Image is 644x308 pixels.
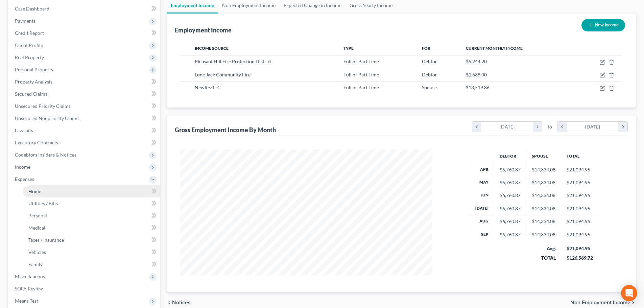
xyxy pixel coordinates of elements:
[28,188,41,194] span: Home
[500,166,521,173] div: $6,760.87
[466,85,490,90] span: $13,519.86
[343,46,354,51] span: Type
[466,72,487,77] span: $1,638.00
[567,255,593,261] div: $126,569.72
[567,245,593,252] div: $21,094.95
[15,127,33,133] span: Lawsuits
[500,205,521,212] div: $6,760.87
[343,85,379,90] span: Full or Part Time
[621,285,637,301] div: Open Intercom Messenger
[9,3,160,15] a: Case Dashboard
[422,85,437,90] span: Spouse
[470,163,494,176] th: Apr
[9,137,160,149] a: Executory Contracts
[472,122,481,132] i: chevron_left
[175,26,232,34] div: Employment Income
[422,46,430,51] span: For
[561,176,598,189] td: $21,094.95
[567,122,619,132] div: [DATE]
[532,255,556,261] div: TOTAL
[581,19,625,31] button: New Income
[167,300,172,305] i: chevron_left
[172,300,191,305] span: Notices
[570,300,630,305] span: Non Employment Income
[533,122,542,132] i: chevron_right
[15,286,43,291] span: SOFA Review
[9,100,160,112] a: Unsecured Priority Claims
[9,76,160,88] a: Property Analysis
[195,85,221,90] span: NewRez LLC
[28,200,58,206] span: Utilities / Bills
[558,122,567,132] i: chevron_left
[343,72,379,77] span: Full or Part Time
[15,164,30,170] span: Income
[561,163,598,176] td: $21,094.95
[422,58,437,64] span: Debtor
[548,123,552,130] span: to
[28,225,45,231] span: Medical
[9,88,160,100] a: Secured Claims
[15,152,76,158] span: Codebtors Insiders & Notices
[15,18,35,24] span: Payments
[466,46,523,51] span: Current Monthly Income
[630,300,636,305] i: chevron_right
[466,58,487,64] span: $5,244.20
[470,202,494,215] th: [DATE]
[23,210,160,222] a: Personal
[470,176,494,189] th: May
[9,27,160,39] a: Credit Report
[15,115,79,121] span: Unsecured Nonpriority Claims
[15,6,49,11] span: Case Dashboard
[532,166,555,173] div: $14,334.08
[481,122,533,132] div: [DATE]
[9,112,160,124] a: Unsecured Nonpriority Claims
[15,67,53,72] span: Personal Property
[23,258,160,270] a: Family
[470,189,494,202] th: Jun
[15,103,71,109] span: Unsecured Priority Claims
[15,298,38,304] span: Means Test
[561,215,598,228] td: $21,094.95
[470,228,494,241] th: Sep
[500,231,521,238] div: $6,760.87
[500,192,521,199] div: $6,760.87
[28,249,46,255] span: Vehicles
[561,149,598,163] th: Total
[570,300,636,305] button: Non Employment Income chevron_right
[532,205,555,212] div: $14,334.08
[15,176,34,182] span: Expenses
[15,30,44,36] span: Credit Report
[15,79,52,85] span: Property Analysis
[15,91,47,97] span: Secured Claims
[561,202,598,215] td: $21,094.95
[470,215,494,228] th: Aug
[28,237,64,243] span: Taxes / Insurance
[494,149,526,163] th: Debtor
[28,261,43,267] span: Family
[343,58,379,64] span: Full or Part Time
[23,185,160,197] a: Home
[23,234,160,246] a: Taxes / Insurance
[28,213,47,218] span: Personal
[9,124,160,137] a: Lawsuits
[532,218,555,225] div: $14,334.08
[175,126,276,134] div: Gross Employment Income By Month
[618,122,627,132] i: chevron_right
[526,149,561,163] th: Spouse
[15,140,58,145] span: Executory Contracts
[532,231,555,238] div: $14,334.08
[15,274,45,279] span: Miscellaneous
[167,300,191,305] button: chevron_left Notices
[23,222,160,234] a: Medical
[23,197,160,210] a: Utilities / Bills
[195,72,251,77] span: Lone Jack Community Fire
[500,179,521,186] div: $6,760.87
[561,189,598,202] td: $21,094.95
[532,192,555,199] div: $14,334.08
[195,46,229,51] span: Income Source
[9,283,160,295] a: SOFA Review
[422,72,437,77] span: Debtor
[15,42,43,48] span: Client Profile
[500,218,521,225] div: $6,760.87
[532,245,556,252] div: Avg.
